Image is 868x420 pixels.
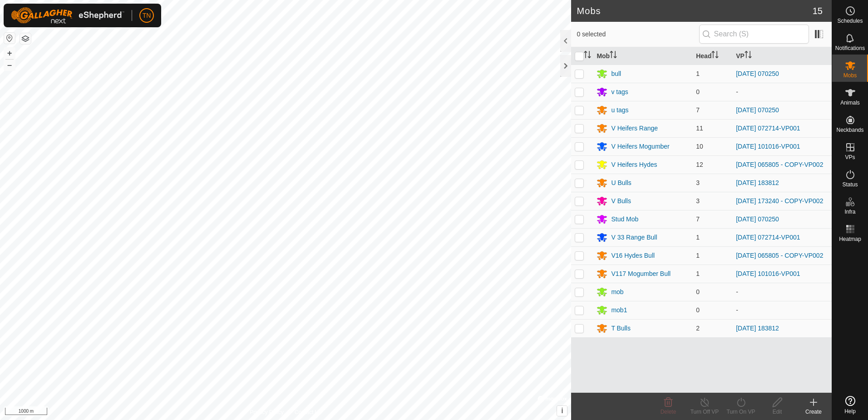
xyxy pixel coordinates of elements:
a: [DATE] 065805 - COPY-VP002 [736,252,823,259]
a: [DATE] 065805 - COPY-VP002 [736,161,823,168]
a: [DATE] 173240 - COPY-VP002 [736,197,823,205]
button: Map Layers [20,33,31,44]
span: Status [842,182,858,187]
span: 3 [696,197,700,205]
span: 1 [696,252,700,259]
div: mob [611,287,623,297]
a: [DATE] 072714-VP001 [736,125,800,132]
span: Delete [661,409,676,415]
p-sorticon: Activate to sort [610,52,617,60]
span: Neckbands [836,127,863,133]
span: Schedules [837,18,863,24]
div: Turn Off VP [686,408,723,416]
a: [DATE] 072714-VP001 [736,234,800,241]
button: Reset Map [4,33,15,44]
span: 7 [696,215,700,223]
h2: Mobs [577,5,812,16]
span: Infra [844,209,855,215]
span: 1 [696,270,700,277]
td: - [732,283,832,301]
a: [DATE] 070250 [736,215,779,223]
span: 7 [696,106,700,114]
span: Mobs [843,73,857,78]
div: Edit [759,408,795,416]
input: Search (S) [699,25,809,44]
span: Notifications [835,45,865,51]
div: V Heifers Mogumber [611,142,669,151]
div: V Heifers Range [611,124,658,133]
span: TN [143,11,151,20]
a: [DATE] 101016-VP001 [736,270,800,277]
span: 10 [696,143,703,150]
span: VPs [845,155,855,160]
div: u tags [611,105,628,115]
th: Mob [593,47,692,65]
p-sorticon: Activate to sort [711,52,719,60]
span: 1 [696,70,700,77]
a: Contact Us [295,408,321,416]
span: 11 [696,125,703,132]
span: 0 selected [577,30,699,39]
a: [DATE] 070250 [736,106,779,114]
button: – [4,60,15,70]
span: 1 [696,234,700,241]
button: i [557,406,567,416]
div: V16 Hydes Bull [611,251,655,260]
span: 2 [696,325,700,332]
span: 15 [813,4,823,18]
div: V Bulls [611,196,631,206]
div: V 33 Range Bull [611,233,657,242]
span: 12 [696,161,703,168]
th: Head [692,47,732,65]
div: V Heifers Hydes [611,160,657,170]
p-sorticon: Activate to sort [584,52,591,60]
a: Help [832,392,868,418]
td: - [732,301,832,319]
div: mob1 [611,305,627,315]
span: 0 [696,306,700,314]
span: Animals [840,100,860,105]
img: Gallagher Logo [11,7,124,24]
div: Stud Mob [611,215,638,224]
span: 0 [696,288,700,295]
span: Help [844,409,856,414]
a: [DATE] 183812 [736,325,779,332]
button: + [4,48,15,59]
div: Turn On VP [723,408,759,416]
div: bull [611,69,621,79]
a: Privacy Policy [250,408,284,416]
div: U Bulls [611,178,631,188]
a: [DATE] 070250 [736,70,779,77]
a: [DATE] 101016-VP001 [736,143,800,150]
td: - [732,83,832,101]
p-sorticon: Activate to sort [745,52,752,60]
span: i [561,407,563,415]
div: v tags [611,87,628,97]
span: 0 [696,88,700,95]
span: Heatmap [839,236,861,242]
a: [DATE] 183812 [736,179,779,186]
span: 3 [696,179,700,186]
div: Create [795,408,832,416]
div: T Bulls [611,324,631,333]
div: V117 Mogumber Bull [611,269,671,279]
th: VP [732,47,832,65]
